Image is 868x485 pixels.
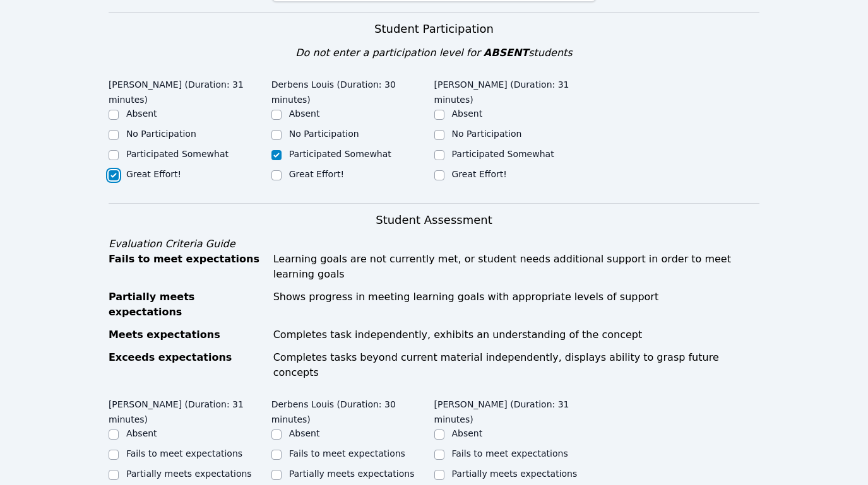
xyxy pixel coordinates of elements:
[109,211,759,229] h3: Student Assessment
[434,393,597,427] legend: [PERSON_NAME] (Duration: 31 minutes)
[289,108,320,119] label: Absent
[289,428,320,438] label: Absent
[289,149,391,159] label: Participated Somewhat
[273,350,759,380] div: Completes tasks beyond current material independently, displays ability to grasp future concepts
[109,45,759,61] div: Do not enter a participation level for students
[126,108,157,119] label: Absent
[289,129,359,139] label: No Participation
[126,428,157,438] label: Absent
[452,448,568,459] label: Fails to meet expectations
[126,169,181,179] label: Great Effort!
[271,393,434,427] legend: Derbens Louis (Duration: 30 minutes)
[452,149,554,159] label: Participated Somewhat
[271,73,434,107] legend: Derbens Louis (Duration: 30 minutes)
[126,149,229,159] label: Participated Somewhat
[452,108,483,119] label: Absent
[109,289,266,320] div: Partially meets expectations
[126,129,196,139] label: No Participation
[452,469,578,479] label: Partially meets expectations
[289,169,344,179] label: Great Effort!
[109,393,271,427] legend: [PERSON_NAME] (Duration: 31 minutes)
[452,129,522,139] label: No Participation
[109,252,266,282] div: Fails to meet expectations
[452,428,483,438] label: Absent
[109,73,271,107] legend: [PERSON_NAME] (Duration: 31 minutes)
[273,252,759,282] div: Learning goals are not currently met, or student needs additional support in order to meet learni...
[109,350,266,380] div: Exceeds expectations
[434,73,597,107] legend: [PERSON_NAME] (Duration: 31 minutes)
[452,169,507,179] label: Great Effort!
[126,469,252,479] label: Partially meets expectations
[126,448,242,459] label: Fails to meet expectations
[273,289,759,320] div: Shows progress in meeting learning goals with appropriate levels of support
[109,237,759,252] div: Evaluation Criteria Guide
[289,448,405,459] label: Fails to meet expectations
[273,327,759,342] div: Completes task independently, exhibits an understanding of the concept
[109,327,266,342] div: Meets expectations
[484,47,528,59] span: ABSENT
[289,469,415,479] label: Partially meets expectations
[109,20,759,38] h3: Student Participation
